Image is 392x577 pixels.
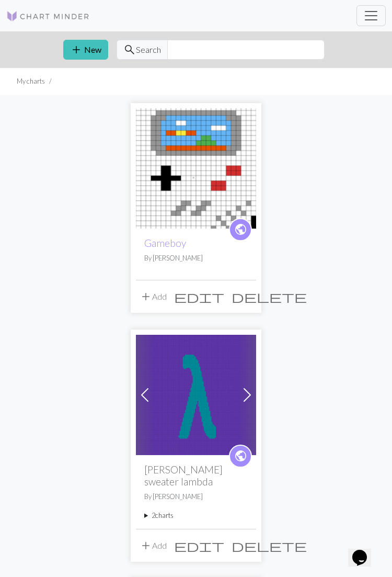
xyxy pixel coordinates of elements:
[174,538,224,553] span: edit
[170,536,228,556] button: Edit
[232,538,307,553] span: delete
[140,289,152,304] span: add
[170,287,228,307] button: Edit
[136,287,170,307] button: Add
[348,535,382,567] iframe: chat widget
[144,237,186,249] a: Gameboy
[234,221,247,237] span: public
[136,162,256,172] a: Gameboy
[63,40,108,60] button: New
[228,536,310,556] button: Delete
[136,108,256,229] img: Gameboy
[136,335,256,455] img: avg5ie6lw.webp
[234,448,247,464] span: public
[136,43,161,56] span: Search
[123,42,136,57] span: search
[144,463,248,488] h2: [PERSON_NAME] sweater lambda
[17,76,45,86] li: My charts
[144,511,248,521] summary: 2charts
[136,389,256,399] a: avg5ie6lw.webp
[144,253,248,263] p: By [PERSON_NAME]
[144,492,248,502] p: By [PERSON_NAME]
[356,5,386,26] button: Toggle navigation
[229,218,252,241] a: public
[174,539,224,552] i: Edit
[140,538,152,553] span: add
[234,446,247,467] i: public
[136,536,170,556] button: Add
[174,289,224,304] span: edit
[174,290,224,303] i: Edit
[232,289,307,304] span: delete
[229,445,252,468] a: public
[70,42,83,57] span: add
[228,287,310,307] button: Delete
[234,219,247,240] i: public
[6,10,90,22] img: Logo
